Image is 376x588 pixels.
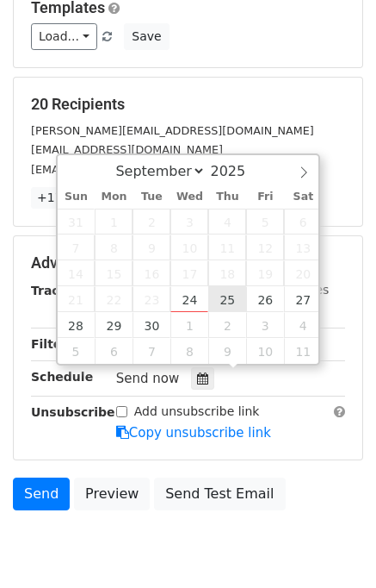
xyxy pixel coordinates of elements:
[170,286,208,312] span: September 24, 2025
[284,312,322,338] span: October 4, 2025
[284,209,322,235] span: September 6, 2025
[58,209,96,235] span: August 31, 2025
[154,478,285,510] a: Send Test Email
[284,286,322,312] span: September 27, 2025
[206,163,268,179] input: Year
[170,209,208,235] span: September 3, 2025
[58,191,96,203] span: Sun
[290,505,376,588] iframe: Chat Widget
[31,23,97,50] a: Load...
[31,124,314,137] small: [PERSON_NAME][EMAIL_ADDRESS][DOMAIN_NAME]
[31,337,75,351] strong: Filters
[31,284,89,297] strong: Tracking
[95,191,133,203] span: Mon
[58,312,96,338] span: September 28, 2025
[31,163,223,176] small: [EMAIL_ADDRESS][DOMAIN_NAME]
[170,312,208,338] span: October 1, 2025
[133,260,170,286] span: September 16, 2025
[95,209,133,235] span: September 1, 2025
[284,191,322,203] span: Sat
[133,191,170,203] span: Tue
[133,209,170,235] span: September 2, 2025
[95,235,133,260] span: September 8, 2025
[133,338,170,364] span: October 7, 2025
[208,312,246,338] span: October 2, 2025
[133,312,170,338] span: September 30, 2025
[208,286,246,312] span: September 25, 2025
[208,191,246,203] span: Thu
[58,260,96,286] span: September 14, 2025
[95,260,133,286] span: September 15, 2025
[31,405,115,419] strong: Unsubscribe
[246,312,284,338] span: October 3, 2025
[134,403,260,421] label: Add unsubscribe link
[58,235,96,260] span: September 7, 2025
[208,338,246,364] span: October 9, 2025
[31,143,223,156] small: [EMAIL_ADDRESS][DOMAIN_NAME]
[170,191,208,203] span: Wed
[74,478,150,510] a: Preview
[246,338,284,364] span: October 10, 2025
[116,371,180,386] span: Send now
[95,286,133,312] span: September 22, 2025
[31,95,345,114] h5: 20 Recipients
[124,23,169,50] button: Save
[116,425,271,441] a: Copy unsubscribe link
[31,253,345,272] h5: Advanced
[58,338,96,364] span: October 5, 2025
[31,370,93,384] strong: Schedule
[246,260,284,286] span: September 19, 2025
[246,209,284,235] span: September 5, 2025
[246,235,284,260] span: September 12, 2025
[246,191,284,203] span: Fri
[58,286,96,312] span: September 21, 2025
[13,478,70,510] a: Send
[133,286,170,312] span: September 23, 2025
[95,312,133,338] span: September 29, 2025
[208,235,246,260] span: September 11, 2025
[170,338,208,364] span: October 8, 2025
[284,338,322,364] span: October 11, 2025
[284,260,322,286] span: September 20, 2025
[170,260,208,286] span: September 17, 2025
[170,235,208,260] span: September 10, 2025
[284,235,322,260] span: September 13, 2025
[31,187,103,209] a: +17 more
[208,209,246,235] span: September 4, 2025
[208,260,246,286] span: September 18, 2025
[133,235,170,260] span: September 9, 2025
[95,338,133,364] span: October 6, 2025
[246,286,284,312] span: September 26, 2025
